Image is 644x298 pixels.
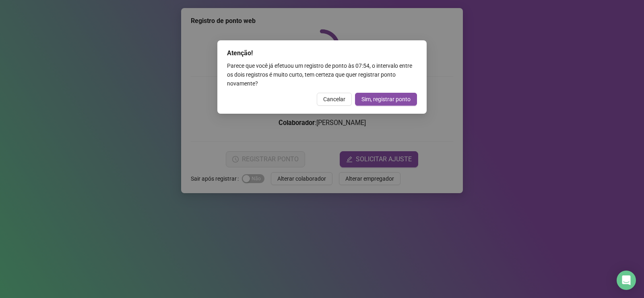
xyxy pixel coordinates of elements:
[355,93,417,106] button: Sim, registrar ponto
[361,95,411,104] span: Sim, registrar ponto
[227,61,417,88] div: Parece que você já efetuou um registro de ponto às 07:54 , o intervalo entre os dois registros é ...
[617,271,636,290] div: Open Intercom Messenger
[227,48,417,58] div: Atenção!
[323,95,345,104] span: Cancelar
[317,93,352,106] button: Cancelar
